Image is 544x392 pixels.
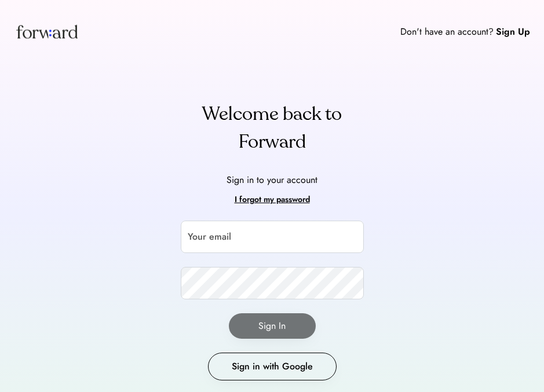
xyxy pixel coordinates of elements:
div: Sign in to your account [227,173,317,187]
div: Welcome back to Forward [181,100,364,156]
div: I forgot my password [235,193,310,207]
div: Sign Up [496,25,530,39]
button: Sign In [229,313,316,339]
img: Forward logo [14,14,80,49]
button: Sign in with Google [208,353,337,380]
div: Don't have an account? [400,25,494,39]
